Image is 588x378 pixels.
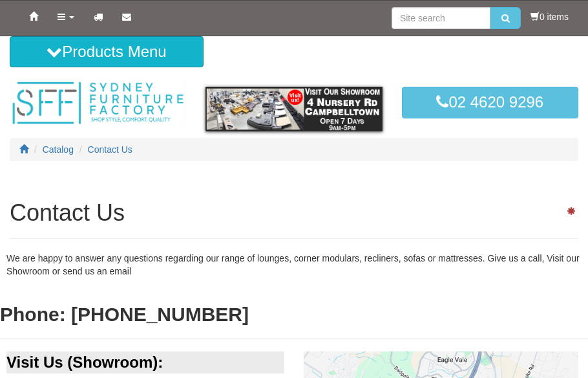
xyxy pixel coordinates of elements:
a: 02 4620 9296 [402,87,578,118]
li: 0 items [530,10,569,23]
button: Products Menu [10,36,204,67]
div: Visit Us (Showroom): [6,351,284,373]
h1: Contact Us [10,200,578,226]
a: Catalog [43,144,74,155]
img: showroom.gif [205,87,382,131]
img: Sydney Furniture Factory [10,80,186,126]
input: Site search [392,7,490,29]
a: Contact Us [88,144,132,155]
